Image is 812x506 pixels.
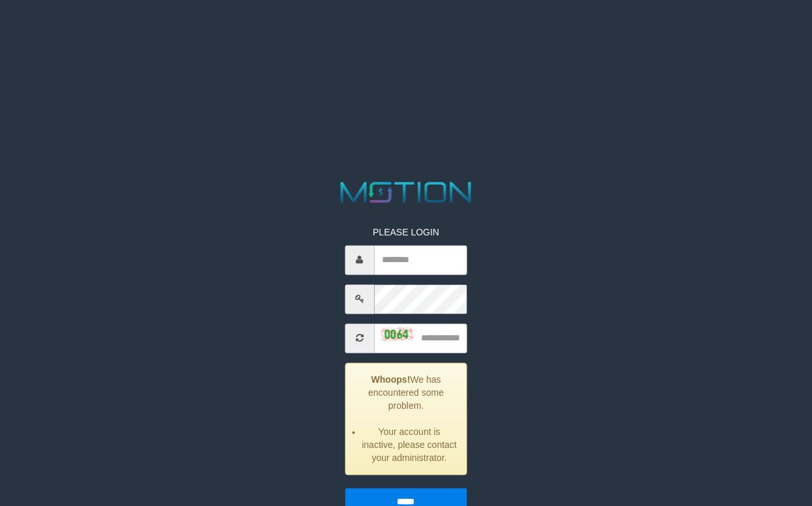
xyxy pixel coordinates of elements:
img: captcha [381,328,413,341]
strong: Whoops! [371,374,410,385]
div: We has encountered some problem. [345,363,467,475]
img: MOTION_logo.png [335,178,477,206]
li: Your account is inactive, please contact your administrator. [362,425,457,464]
p: PLEASE LOGIN [345,226,467,239]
